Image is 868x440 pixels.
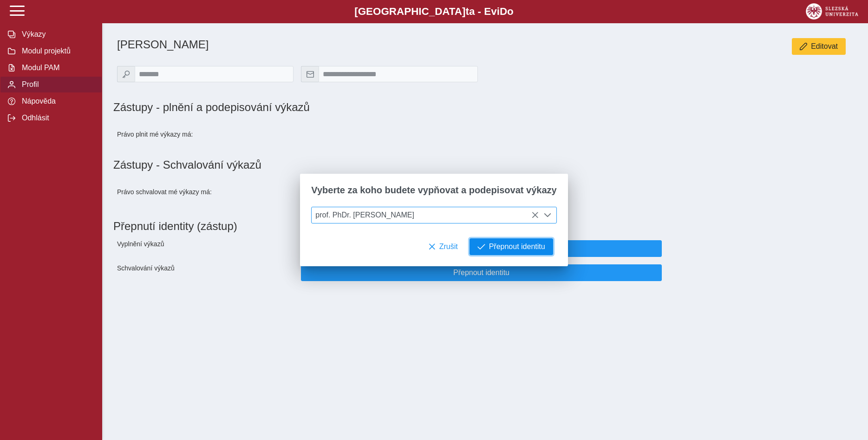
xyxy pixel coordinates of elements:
span: D [500,6,507,17]
span: o [507,6,514,17]
h1: Zástupy - Schvalování výkazů [113,158,857,171]
div: Schvalování výkazů [113,261,297,285]
span: prof. PhDr. [PERSON_NAME] [312,207,539,223]
b: [GEOGRAPHIC_DATA] a - Evi [28,6,840,18]
button: Zrušit [420,238,466,255]
img: logo_web_su.png [806,3,858,20]
span: Odhlásit [19,114,94,122]
span: Profil [19,80,94,89]
button: Editovat [792,38,846,55]
h1: [PERSON_NAME] [117,38,600,51]
button: Přepnout identitu [301,264,662,281]
div: Právo plnit mé výkazy má: [113,121,297,147]
span: Modul PAM [19,64,94,72]
button: Přepnout identitu [470,238,553,255]
h1: Přepnutí identity (zástup) [113,216,849,236]
h1: Zástupy - plnění a podepisování výkazů [113,101,600,114]
span: Nápověda [19,97,94,105]
span: t [465,6,469,17]
span: Zrušit [439,243,458,251]
span: Modul projektů [19,47,94,55]
div: Právo schvalovat mé výkazy má: [113,179,297,205]
span: Přepnout identitu [309,269,654,277]
span: Výkazy [19,30,94,39]
span: Vyberte za koho budete vypňovat a podepisovat výkazy [311,185,556,196]
span: Přepnout identitu [489,243,545,251]
div: Vyplnění výkazů [113,236,297,261]
span: Editovat [811,42,838,51]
